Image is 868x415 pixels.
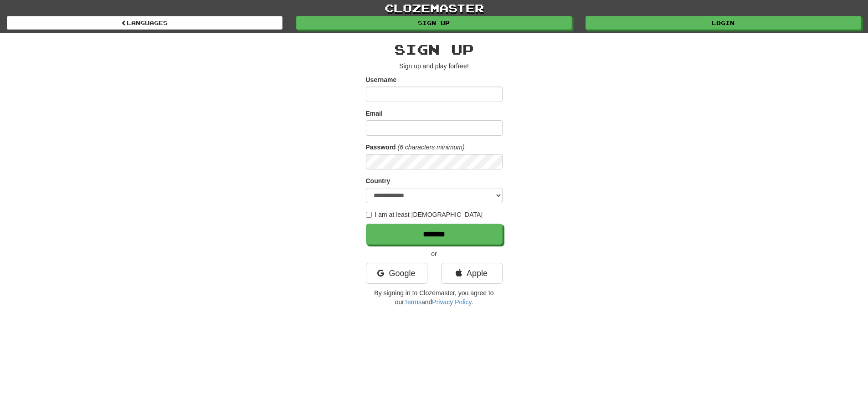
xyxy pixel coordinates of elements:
[366,109,383,118] label: Email
[432,298,471,306] a: Privacy Policy
[366,143,396,152] label: Password
[404,298,421,306] a: Terms
[296,16,572,30] a: Sign up
[441,263,503,284] a: Apple
[366,249,503,258] p: or
[366,288,503,307] p: By signing in to Clozemaster, you agree to our and .
[456,62,467,70] u: free
[586,16,861,30] a: Login
[366,263,427,284] a: Google
[366,210,483,219] label: I am at least [DEMOGRAPHIC_DATA]
[398,143,465,151] em: (6 characters minimum)
[7,16,282,30] a: Languages
[366,42,503,57] h2: Sign up
[366,61,503,71] p: Sign up and play for !
[366,75,397,84] label: Username
[366,176,390,185] label: Country
[366,212,372,218] input: I am at least [DEMOGRAPHIC_DATA]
